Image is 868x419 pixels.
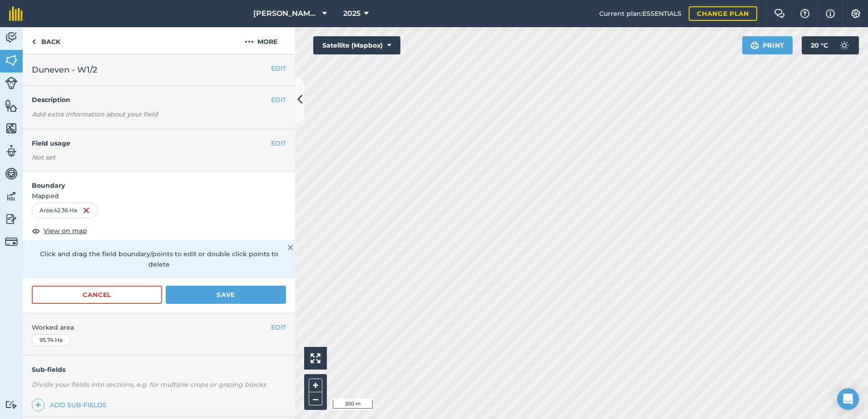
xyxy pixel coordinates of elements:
[32,153,286,162] div: Not set
[32,36,36,47] img: svg+xml;base64,PHN2ZyB4bWxucz0iaHR0cDovL3d3dy53My5vcmcvMjAwMC9zdmciIHdpZHRoPSI5IiBoZWlnaHQ9IjI0Ii...
[742,36,793,54] button: Print
[5,99,18,112] img: svg+xml;base64,PHN2ZyB4bWxucz0iaHR0cDovL3d3dy53My5vcmcvMjAwMC9zdmciIHdpZHRoPSI1NiIgaGVpZ2h0PSI2MC...
[311,353,321,363] img: Four arrows, one pointing top left, one top right, one bottom right and the last bottom left
[850,9,861,18] img: A cog icon
[750,40,759,51] img: svg+xml;base64,PHN2ZyB4bWxucz0iaHR0cDovL3d3dy53My5vcmcvMjAwMC9zdmciIHdpZHRoPSIxOSIgaGVpZ2h0PSIyNC...
[5,77,18,89] img: svg+xml;base64,PD94bWwgdmVyc2lvbj0iMS4wIiBlbmNvZGluZz0idXRmLTgiPz4KPCEtLSBHZW5lcmF0b3I6IEFkb2JlIE...
[32,95,286,105] h4: Description
[5,122,18,135] img: svg+xml;base64,PHN2ZyB4bWxucz0iaHR0cDovL3d3dy53My5vcmcvMjAwMC9zdmciIHdpZHRoPSI1NiIgaGVpZ2h0PSI2MC...
[811,36,828,54] span: 20 ° C
[5,144,18,158] img: svg+xml;base64,PD94bWwgdmVyc2lvbj0iMS4wIiBlbmNvZGluZz0idXRmLTgiPz4KPCEtLSBHZW5lcmF0b3I6IEFkb2JlIE...
[166,286,286,304] button: Save
[35,400,41,410] img: svg+xml;base64,PHN2ZyB4bWxucz0iaHR0cDovL3d3dy53My5vcmcvMjAwMC9zdmciIHdpZHRoPSIxNCIgaGVpZ2h0PSIyNC...
[245,36,254,47] img: svg+xml;base64,PHN2ZyB4bWxucz0iaHR0cDovL3d3dy53My5vcmcvMjAwMC9zdmciIHdpZHRoPSIyMCIgaGVpZ2h0PSIyNC...
[44,226,87,236] span: View on map
[32,322,286,332] span: Worked area
[23,27,69,54] a: Back
[271,63,286,73] button: EDIT
[32,63,97,76] span: Duneven - W1/2
[32,225,40,236] img: svg+xml;base64,PHN2ZyB4bWxucz0iaHR0cDovL3d3dy53My5vcmcvMjAwMC9zdmciIHdpZHRoPSIxOCIgaGVpZ2h0PSIyNC...
[227,27,295,54] button: More
[826,8,835,19] img: svg+xml;base64,PHN2ZyB4bWxucz0iaHR0cDovL3d3dy53My5vcmcvMjAwMC9zdmciIHdpZHRoPSIxNyIgaGVpZ2h0PSIxNy...
[32,225,87,236] button: View on map
[5,167,18,180] img: svg+xml;base64,PD94bWwgdmVyc2lvbj0iMS4wIiBlbmNvZGluZz0idXRmLTgiPz4KPCEtLSBHZW5lcmF0b3I6IEFkb2JlIE...
[5,54,18,67] img: svg+xml;base64,PHN2ZyB4bWxucz0iaHR0cDovL3d3dy53My5vcmcvMjAwMC9zdmciIHdpZHRoPSI1NiIgaGVpZ2h0PSI2MC...
[32,249,286,269] p: Click and drag the field boundary/points to edit or double click points to delete
[32,380,266,389] em: Divide your fields into sections, e.g. for multiple crops or grazing blocks
[271,95,286,105] button: EDIT
[343,8,360,19] span: 2025
[799,9,810,18] img: A question mark icon
[271,322,286,332] button: EDIT
[32,286,162,304] button: Cancel
[689,6,757,21] a: Change plan
[5,235,18,248] img: svg+xml;base64,PD94bWwgdmVyc2lvbj0iMS4wIiBlbmNvZGluZz0idXRmLTgiPz4KPCEtLSBHZW5lcmF0b3I6IEFkb2JlIE...
[5,31,18,44] img: svg+xml;base64,PD94bWwgdmVyc2lvbj0iMS4wIiBlbmNvZGluZz0idXRmLTgiPz4KPCEtLSBHZW5lcmF0b3I6IEFkb2JlIE...
[802,36,859,54] button: 20 °C
[5,212,18,226] img: svg+xml;base64,PD94bWwgdmVyc2lvbj0iMS4wIiBlbmNvZGluZz0idXRmLTgiPz4KPCEtLSBHZW5lcmF0b3I6IEFkb2JlIE...
[5,190,18,203] img: svg+xml;base64,PD94bWwgdmVyc2lvbj0iMS4wIiBlbmNvZGluZz0idXRmLTgiPz4KPCEtLSBHZW5lcmF0b3I6IEFkb2JlIE...
[83,205,90,216] img: svg+xml;base64,PHN2ZyB4bWxucz0iaHR0cDovL3d3dy53My5vcmcvMjAwMC9zdmciIHdpZHRoPSIxNiIgaGVpZ2h0PSIyNC...
[23,171,295,190] h4: Boundary
[32,138,271,148] h4: Field usage
[9,6,23,21] img: fieldmargin Logo
[309,379,322,392] button: +
[309,392,322,405] button: –
[23,365,295,375] h4: Sub-fields
[5,400,18,409] img: svg+xml;base64,PD94bWwgdmVyc2lvbj0iMS4wIiBlbmNvZGluZz0idXRmLTgiPz4KPCEtLSBHZW5lcmF0b3I6IEFkb2JlIE...
[313,36,400,54] button: Satellite (Mapbox)
[32,203,98,218] div: Area : 42.36 Ha
[32,110,158,118] em: Add extra information about your field
[288,242,293,253] img: svg+xml;base64,PHN2ZyB4bWxucz0iaHR0cDovL3d3dy53My5vcmcvMjAwMC9zdmciIHdpZHRoPSIyMiIgaGVpZ2h0PSIzMC...
[837,388,859,410] div: Open Intercom Messenger
[23,191,295,201] span: Mapped
[253,8,319,19] span: [PERSON_NAME] ASAHI PADDOCKS
[32,399,110,411] a: Add sub-fields
[774,9,785,18] img: Two speech bubbles overlapping with the left bubble in the forefront
[32,334,70,346] div: 95.74 Ha
[835,36,853,54] img: svg+xml;base64,PD94bWwgdmVyc2lvbj0iMS4wIiBlbmNvZGluZz0idXRmLTgiPz4KPCEtLSBHZW5lcmF0b3I6IEFkb2JlIE...
[271,138,286,148] button: EDIT
[599,9,681,19] span: Current plan : ESSENTIALS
